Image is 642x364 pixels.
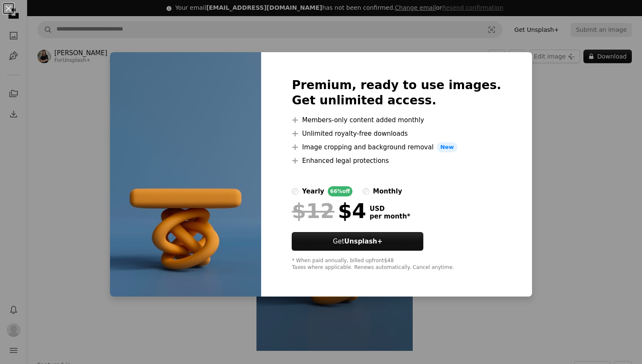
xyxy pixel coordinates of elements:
input: yearly66%off [292,188,298,195]
div: monthly [373,186,402,196]
div: 66% off [328,186,353,196]
li: Members-only content added monthly [292,115,501,125]
div: * When paid annually, billed upfront $48 Taxes where applicable. Renews automatically. Cancel any... [292,258,501,271]
a: GetUnsplash+ [292,232,423,251]
li: Unlimited royalty-free downloads [292,129,501,139]
input: monthly [363,188,369,195]
li: Image cropping and background removal [292,142,501,152]
img: premium_photo-1674478224383-b862bed0d4a7 [110,52,261,297]
div: $4 [292,200,366,222]
span: $12 [292,200,334,222]
strong: Unsplash+ [344,238,383,245]
span: USD [369,205,410,213]
span: New [437,142,457,152]
div: yearly [302,186,324,196]
li: Enhanced legal protections [292,156,501,166]
h2: Premium, ready to use images. Get unlimited access. [292,78,501,108]
span: per month * [369,213,410,220]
